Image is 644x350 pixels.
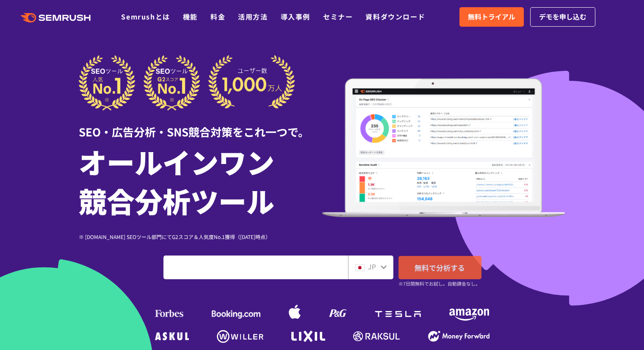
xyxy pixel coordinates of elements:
[323,11,353,22] a: セミナー
[415,262,465,273] span: 無料で分析する
[539,11,586,22] span: デモを申し込む
[79,233,322,241] div: ※ [DOMAIN_NAME] SEOツール部門にてG2スコア＆人気度No.1獲得（[DATE]時点）
[183,11,198,22] a: 機能
[365,11,425,22] a: 資料ダウンロード
[459,7,524,27] a: 無料トライアル
[238,11,268,22] a: 活用方法
[210,11,225,22] a: 料金
[398,256,481,279] a: 無料で分析する
[79,111,322,140] div: SEO・広告分析・SNS競合対策をこれ一つで。
[398,280,480,288] small: ※7日間無料でお試し。自動課金なし。
[468,11,515,22] span: 無料トライアル
[281,11,310,22] a: 導入事例
[121,11,170,22] a: Semrushとは
[79,142,322,220] h1: オールインワン 競合分析ツール
[530,7,595,27] a: デモを申し込む
[368,261,376,272] span: JP
[164,256,348,279] input: ドメイン、キーワードまたはURLを入力してください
